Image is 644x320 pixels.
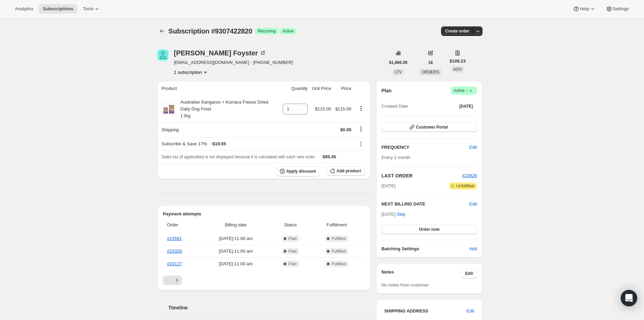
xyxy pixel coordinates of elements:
[79,4,104,14] button: Tools
[382,155,410,160] span: Every 1 month
[157,50,168,61] span: Miranda Foyster
[168,27,252,35] span: Subscription #9307422820
[175,99,279,119] div: Australian Kangaroo + Kumara Freeze Dried Daily Dog Food
[272,222,308,228] span: Status
[163,211,365,217] h2: Payment attempts
[419,227,439,232] span: Order now
[466,88,467,93] span: |
[463,306,478,317] button: Edit
[356,105,366,112] button: Product actions
[382,269,461,278] h3: Notes
[456,183,474,189] span: Unfulfilled
[286,169,316,174] span: Apply discount
[327,166,365,176] button: Add product
[382,212,405,217] span: [DATE] ·
[441,26,474,36] button: Create order
[602,4,633,14] button: Settings
[455,102,477,111] button: [DATE]
[469,201,477,208] button: Edit
[382,183,396,189] span: [DATE]
[180,114,190,118] small: 1.5kg
[382,225,477,234] button: Order now
[382,245,469,252] h6: Batching Settings
[356,125,366,133] button: Shipping actions
[335,106,351,111] span: $115.00
[203,222,268,228] span: Billing date
[382,282,429,288] span: No notes from customer
[168,304,371,311] h2: Timeline
[462,173,477,178] a: #23826
[281,81,310,96] th: Quantity
[312,222,361,228] span: Fulfillment
[382,122,477,132] button: Customer Portal
[315,106,331,111] span: $115.00
[277,166,320,176] button: Apply discount
[384,308,467,315] h3: SHIPPING ADDRESS
[15,6,33,12] span: Analytics
[163,217,201,232] th: Order
[288,236,297,241] span: Paid
[461,269,477,278] button: Edit
[333,81,353,96] th: Price
[422,70,439,75] span: ORDERS
[172,276,182,285] button: Next
[336,168,361,174] span: Add product
[469,245,477,252] span: Add
[613,6,629,12] span: Settings
[382,144,469,151] h2: FREQUENCY
[465,243,481,254] button: Add
[203,248,268,255] span: [DATE] · 11:00 am
[162,141,351,147] div: Subscribe & Save 17%
[382,172,462,179] h2: LAST ORDER
[465,271,473,276] span: Edit
[621,290,637,306] div: Open Intercom Messenger
[445,28,469,34] span: Create order
[174,50,266,56] div: [PERSON_NAME] Foyster
[469,144,477,151] span: Edit
[416,124,448,130] span: Customer Portal
[157,81,281,96] th: Product
[465,142,481,153] button: Edit
[580,6,589,12] span: Help
[43,6,73,12] span: Subscriptions
[203,235,268,242] span: [DATE] · 11:00 am
[163,276,365,285] nav: Pagination
[310,81,333,96] th: Unit Price
[39,4,77,14] button: Subscriptions
[340,127,351,132] span: $0.00
[211,141,226,147] span: - $19.55
[395,70,402,75] span: LTV
[11,4,37,14] button: Analytics
[450,58,466,65] span: $109.23
[569,4,600,14] button: Help
[332,249,346,254] span: Fulfilled
[382,201,469,208] h2: NEXT BILLING DATE
[203,261,268,267] span: [DATE] · 11:00 am
[323,154,336,159] span: $95.45
[174,59,293,66] span: [EMAIL_ADDRESS][DOMAIN_NAME] · [PHONE_NUMBER]
[282,28,294,34] span: Active
[332,236,346,241] span: Fulfilled
[385,58,411,67] button: $1,966.08
[83,6,93,12] span: Tools
[157,122,281,137] th: Shipping
[258,28,275,34] span: Recurring
[453,67,462,72] span: AOV
[288,261,297,267] span: Paid
[459,104,473,109] span: [DATE]
[428,60,433,65] span: 18
[389,60,407,65] span: $1,966.08
[397,211,405,218] span: Skip
[288,249,297,254] span: Paid
[382,103,408,110] span: Created Date
[462,172,477,179] button: #23826
[167,249,182,254] a: #23328
[382,87,392,94] h2: Plan
[174,69,209,76] button: Product actions
[167,261,182,266] a: #23127
[467,308,474,315] span: Edit
[162,155,316,159] span: Sales tax (if applicable) is not displayed because it is calculated with each new order.
[424,58,437,67] button: 18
